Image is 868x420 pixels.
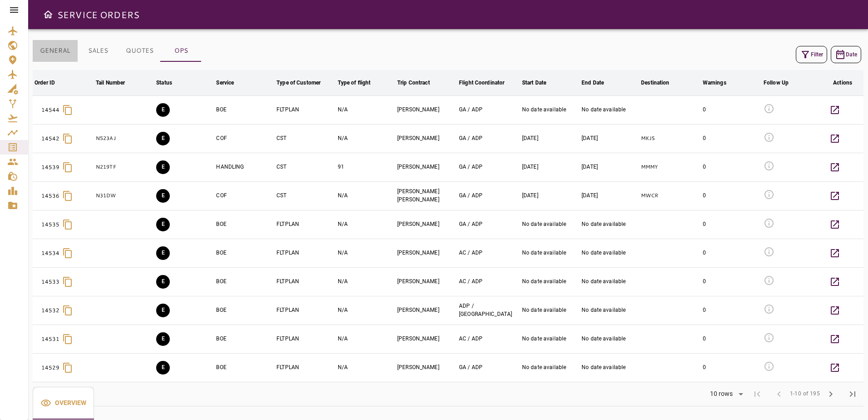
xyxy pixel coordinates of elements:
[459,192,518,200] div: GERARDO ARGUIJO, ADRIANA DEL POZO
[35,77,67,88] span: Order ID
[214,153,275,181] td: HANDLING
[825,389,836,400] span: chevron_right
[459,77,516,88] span: Flight Coordinator
[33,40,202,62] div: basic tabs example
[580,325,639,353] td: No date available
[459,163,518,171] div: GERARDO ARGUIJO, ADRIANA DEL POZO
[641,77,669,88] div: Destination
[708,390,735,398] div: 10 rows
[395,353,457,382] td: [PERSON_NAME]
[395,296,457,325] td: [PERSON_NAME]
[459,106,518,114] div: GERARDO ARGUIJO, ADRIANA DEL POZO
[768,383,790,405] span: Previous Page
[824,128,846,150] button: Details
[96,163,153,171] p: N219TF
[824,185,846,207] button: Details
[842,383,863,405] span: Last Page
[520,239,580,267] td: No date available
[33,387,94,420] div: basic tabs example
[96,135,153,142] p: N523AJ
[78,40,118,62] button: SALES
[156,332,170,346] button: EXECUTION
[214,124,275,153] td: COF
[764,77,800,88] span: Follow Up
[522,77,546,88] div: Start Date
[764,77,789,88] div: Follow Up
[276,77,332,88] span: Type of Customer
[214,325,275,353] td: BOE
[459,335,518,343] div: ALFREDO CABRERA, ADRIANA DEL POZO
[790,390,820,399] span: 1-10 of 195
[336,296,396,325] td: N/A
[820,383,842,405] span: Next Page
[395,181,457,210] td: [PERSON_NAME] [PERSON_NAME]
[336,153,396,181] td: 91
[41,249,60,257] p: 14534
[41,220,60,229] p: 14535
[214,181,275,210] td: COF
[118,40,161,62] button: QUOTES
[336,124,396,153] td: N/A
[156,103,170,117] button: EXECUTION
[582,77,616,88] span: End Date
[824,156,846,178] button: Details
[703,135,760,142] div: 0
[275,124,335,153] td: CST
[520,153,580,181] td: [DATE]
[214,239,275,267] td: BOE
[703,220,760,228] div: 0
[459,302,518,318] div: ADRIANA DEL POZO, GERARDO ARGUIJO
[275,95,335,124] td: FLTPLAN
[338,77,383,88] span: Type of flight
[824,300,846,321] button: Details
[156,189,170,203] button: EXECUTION
[520,353,580,382] td: No date available
[336,353,396,382] td: N/A
[214,95,275,124] td: BOE
[156,77,172,88] div: Status
[520,181,580,210] td: [DATE]
[641,135,699,142] p: MKJS
[703,249,760,257] div: 0
[580,353,639,382] td: No date available
[703,106,760,114] div: 0
[41,192,60,200] p: 14536
[520,124,580,153] td: [DATE]
[336,239,396,267] td: N/A
[796,46,827,63] button: Filter
[41,335,60,343] p: 14531
[216,77,234,88] div: Service
[57,7,139,22] h6: SERVICE ORDERS
[336,210,396,239] td: N/A
[276,77,321,88] div: Type of Customer
[338,77,371,88] div: Type of flight
[520,325,580,353] td: No date available
[580,239,639,267] td: No date available
[33,387,94,420] button: Overview
[35,77,55,88] div: Order ID
[96,192,153,200] p: N31DW
[275,181,335,210] td: CST
[520,267,580,296] td: No date available
[824,242,846,264] button: Details
[275,325,335,353] td: FLTPLAN
[275,296,335,325] td: FLTPLAN
[520,296,580,325] td: No date available
[214,267,275,296] td: BOE
[397,77,442,88] span: Trip Contract
[824,99,846,121] button: Details
[520,210,580,239] td: No date available
[39,5,57,24] button: Open drawer
[161,40,202,62] button: OPS
[580,124,639,153] td: [DATE]
[336,267,396,296] td: N/A
[275,239,335,267] td: FLTPLAN
[275,353,335,382] td: FLTPLAN
[824,357,846,379] button: Details
[580,210,639,239] td: No date available
[41,106,60,114] p: 14544
[580,153,639,181] td: [DATE]
[41,306,60,315] p: 14532
[459,77,504,88] div: Flight Coordinator
[831,46,861,63] button: Date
